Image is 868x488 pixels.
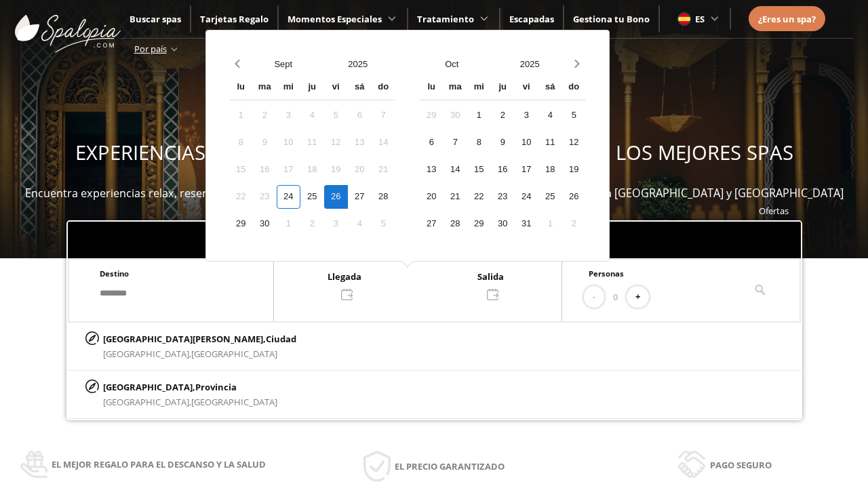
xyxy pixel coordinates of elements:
[277,158,300,182] div: 17
[277,131,300,155] div: 10
[562,185,586,209] div: 26
[200,13,269,25] a: Tarjetas Regalo
[538,212,562,236] div: 1
[515,131,538,155] div: 10
[229,52,246,76] button: Previous month
[515,212,538,236] div: 31
[491,158,515,182] div: 16
[324,212,348,236] div: 3
[515,104,538,127] div: 3
[538,76,562,100] div: sá
[372,185,395,209] div: 28
[253,158,277,182] div: 16
[420,185,443,209] div: 20
[324,104,348,127] div: 5
[25,186,844,201] span: Encuentra experiencias relax, reserva bonos spas y escapadas wellness para disfrutar en más de 40...
[509,13,554,25] a: Escapadas
[103,396,191,408] span: [GEOGRAPHIC_DATA],
[277,185,300,209] div: 24
[229,76,395,236] div: Calendar wrapper
[467,185,491,209] div: 22
[130,13,181,25] a: Buscar spas
[758,12,816,26] a: ¿Eres un spa?
[300,158,324,182] div: 18
[515,185,538,209] div: 24
[443,131,467,155] div: 7
[253,104,277,127] div: 2
[562,76,586,100] div: do
[420,104,586,236] div: Calendar days
[52,457,266,472] span: El mejor regalo para el descanso y la salud
[348,131,372,155] div: 13
[395,459,505,474] span: El precio garantizado
[229,104,253,127] div: 1
[467,76,491,100] div: mi
[134,43,167,55] span: Por país
[348,212,372,236] div: 4
[420,158,443,182] div: 13
[515,76,538,100] div: vi
[372,76,395,100] div: do
[103,380,277,394] p: [GEOGRAPHIC_DATA],
[348,185,372,209] div: 27
[491,52,569,76] button: Open years overlay
[253,76,277,100] div: ma
[372,104,395,127] div: 7
[467,131,491,155] div: 8
[573,13,650,25] a: Gestiona tu Bono
[229,158,253,182] div: 15
[758,13,816,25] span: ¿Eres un spa?
[372,158,395,182] div: 21
[372,212,395,236] div: 5
[300,104,324,127] div: 4
[562,104,586,127] div: 5
[103,331,296,346] p: [GEOGRAPHIC_DATA][PERSON_NAME],
[191,396,277,408] span: [GEOGRAPHIC_DATA]
[300,76,324,100] div: ju
[443,212,467,236] div: 28
[589,268,624,279] span: Personas
[75,139,793,166] span: EXPERIENCIAS WELLNESS PARA REGALAR Y DISFRUTAR EN LOS MEJORES SPAS
[277,212,300,236] div: 1
[300,212,324,236] div: 2
[538,104,562,127] div: 4
[420,104,443,127] div: 29
[413,52,491,76] button: Open months overlay
[443,158,467,182] div: 14
[277,76,300,100] div: mi
[710,457,772,472] span: Pago seguro
[348,104,372,127] div: 6
[569,52,586,76] button: Next month
[420,76,586,236] div: Calendar wrapper
[613,289,618,304] span: 0
[491,76,515,100] div: ju
[324,76,348,100] div: vi
[538,185,562,209] div: 25
[195,381,237,393] span: Provincia
[277,104,300,127] div: 3
[321,52,395,76] button: Open years overlay
[584,286,604,308] button: -
[491,131,515,155] div: 9
[443,104,467,127] div: 30
[759,205,789,217] a: Ofertas
[324,185,348,209] div: 26
[348,76,372,100] div: sá
[100,268,129,279] span: Destino
[191,348,277,360] span: [GEOGRAPHIC_DATA]
[443,185,467,209] div: 21
[103,348,191,360] span: [GEOGRAPHIC_DATA],
[491,212,515,236] div: 30
[420,212,443,236] div: 27
[266,333,296,345] span: Ciudad
[562,131,586,155] div: 12
[229,104,395,236] div: Calendar days
[443,76,467,100] div: ma
[253,185,277,209] div: 23
[491,104,515,127] div: 2
[467,212,491,236] div: 29
[324,158,348,182] div: 19
[324,131,348,155] div: 12
[229,76,253,100] div: lu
